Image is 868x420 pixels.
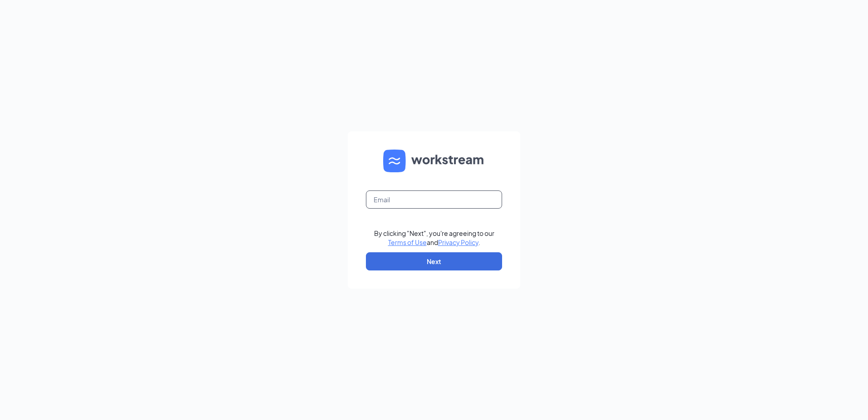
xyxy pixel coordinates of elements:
[438,238,478,246] a: Privacy Policy
[374,229,494,247] div: By clicking "Next", you're agreeing to our and .
[366,190,502,209] input: Email
[366,252,502,270] button: Next
[383,150,485,172] img: WS logo and Workstream text
[388,238,427,246] a: Terms of Use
